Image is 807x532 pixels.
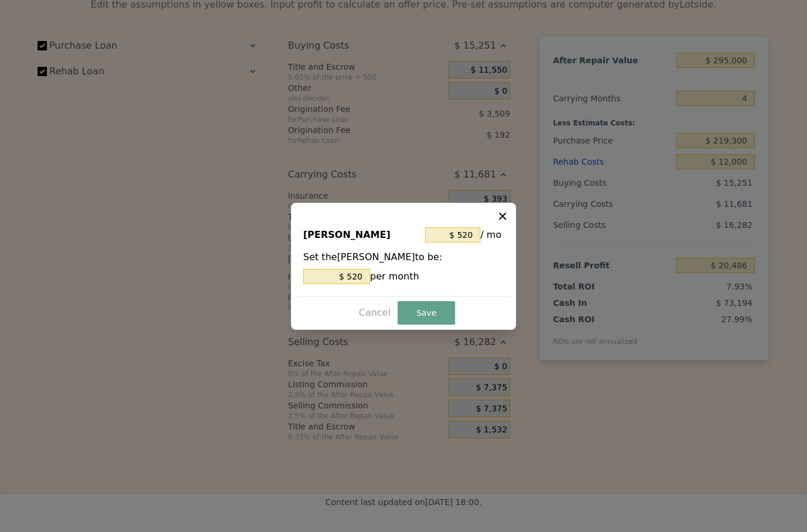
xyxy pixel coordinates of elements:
div: Set the [PERSON_NAME] to be: [303,250,504,284]
button: Save [398,301,455,325]
div: [PERSON_NAME] [303,224,421,245]
span: per month [370,271,419,282]
button: Cancel [354,303,395,322]
span: / mo [480,224,501,245]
